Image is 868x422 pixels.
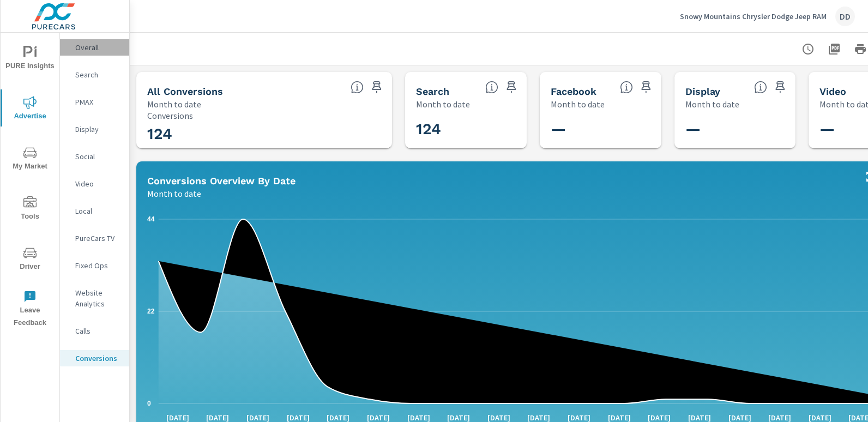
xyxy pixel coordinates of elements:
div: Calls [60,323,129,339]
p: Display [75,124,120,135]
div: PMAX [60,94,129,110]
text: 44 [147,215,155,223]
p: Calls [75,325,120,336]
span: Save this to your personalized report [637,79,655,96]
h3: — [685,120,829,138]
p: Local [75,206,120,216]
text: 22 [147,308,155,315]
p: Video [75,178,120,189]
span: All conversions reported from Facebook with duplicates filtered out [620,81,633,94]
p: Month to date [551,98,605,111]
div: Display [60,121,129,137]
h3: — [551,120,695,138]
p: Conversions [147,111,381,120]
span: Save this to your personalized report [368,79,385,96]
span: Search Conversions include Actions, Leads and Unmapped Conversions. [485,81,498,94]
p: PureCars TV [75,233,120,244]
span: Leave Feedback [4,290,56,329]
div: Overall [60,39,129,56]
h5: Facebook [551,86,596,97]
span: PURE Insights [4,46,56,73]
p: Snowy Mountains Chrysler Dodge Jeep RAM [680,11,827,21]
p: Conversions [75,353,120,364]
p: PMAX [75,97,120,107]
h5: Display [685,86,720,97]
div: Website Analytics [60,285,129,312]
h5: Video [819,86,846,97]
h3: 124 [147,125,381,143]
div: Search [60,67,129,83]
div: DD [835,7,855,26]
div: Social [60,148,129,165]
p: Month to date [416,98,470,111]
div: Conversions [60,350,129,366]
p: Month to date [147,187,201,200]
h5: Search [416,86,449,97]
span: Save this to your personalized report [771,79,789,96]
p: Overall [75,42,120,53]
h3: 124 [416,120,560,138]
p: Website Analytics [75,287,120,309]
span: Tools [4,196,56,223]
span: Advertise [4,96,56,123]
p: Month to date [685,98,739,111]
div: nav menu [1,33,59,334]
span: My Market [4,146,56,173]
span: Driver [4,246,56,273]
span: Save this to your personalized report [503,79,520,96]
p: Fixed Ops [75,260,120,271]
div: Local [60,203,129,219]
p: Month to date [147,98,201,111]
text: 0 [147,400,151,407]
div: PureCars TV [60,230,129,246]
div: Video [60,176,129,192]
p: Search [75,69,120,80]
h5: All Conversions [147,86,223,97]
h5: Conversions Overview By Date [147,175,296,186]
button: "Export Report to PDF" [823,38,845,60]
span: All Conversions include Actions, Leads and Unmapped Conversions [351,81,364,94]
div: Fixed Ops [60,257,129,274]
p: Social [75,151,120,162]
span: Display Conversions include Actions, Leads and Unmapped Conversions [754,81,767,94]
